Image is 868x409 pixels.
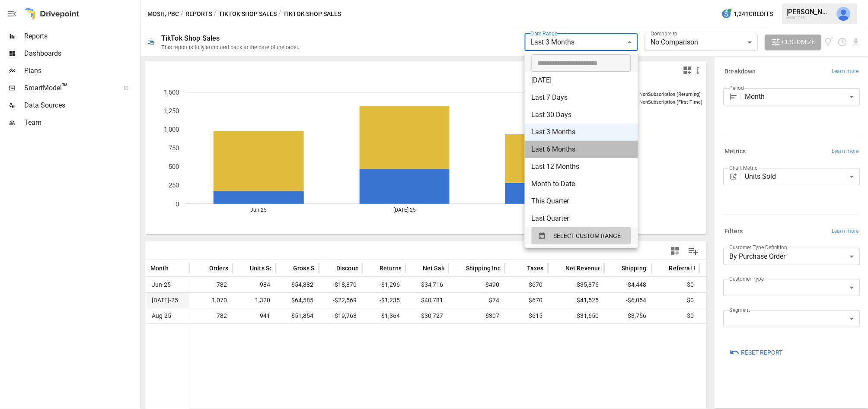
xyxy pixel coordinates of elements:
[525,141,638,158] li: Last 6 Months
[525,106,638,124] li: Last 30 Days
[553,231,621,241] span: SELECT CUSTOM RANGE
[525,210,638,227] li: Last Quarter
[525,124,638,141] li: Last 3 Months
[525,175,638,193] li: Month to Date
[532,227,631,244] button: SELECT CUSTOM RANGE
[525,89,638,106] li: Last 7 Days
[525,193,638,210] li: This Quarter
[525,72,638,89] li: [DATE]
[525,158,638,175] li: Last 12 Months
